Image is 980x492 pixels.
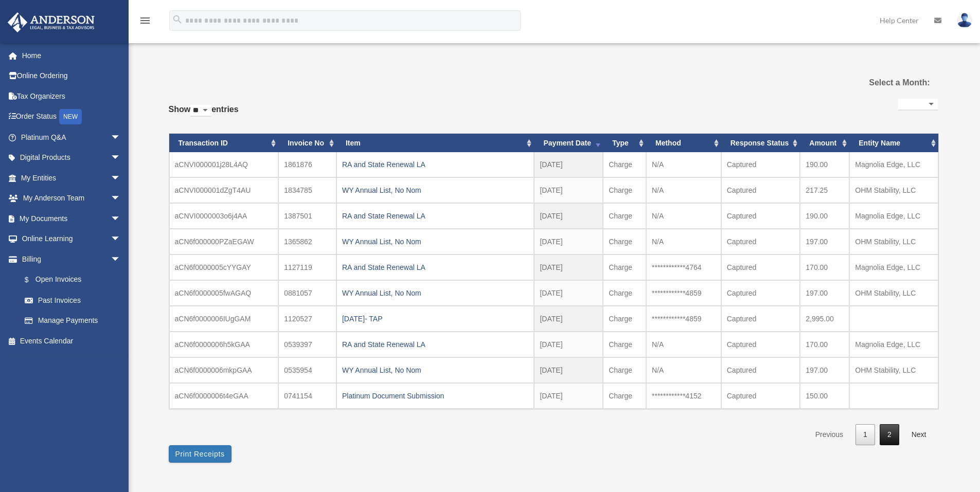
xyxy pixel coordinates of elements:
select: Showentries [190,105,211,117]
a: 1 [856,424,875,445]
td: [DATE] [534,203,603,229]
td: Charge [603,254,646,280]
td: Charge [603,357,646,383]
td: N/A [646,177,721,203]
a: Tax Organizers [7,86,136,106]
td: Magnolia Edge, LLC [849,332,938,357]
a: 2 [880,424,899,445]
td: Charge [603,152,646,177]
td: [DATE] [534,152,603,177]
td: aCN6f0000005fwAGAQ [169,280,279,306]
td: Charge [603,177,646,203]
td: [DATE] [534,280,603,306]
a: Billingarrow_drop_down [7,249,136,269]
td: Magnolia Edge, LLC [849,254,938,280]
label: Show entries [169,102,239,127]
td: Charge [603,203,646,229]
div: RA and State Renewal LA [342,157,529,172]
td: OHM Stability, LLC [849,280,938,306]
td: Charge [603,280,646,306]
td: Captured [721,357,800,383]
td: 0881057 [278,280,336,306]
td: 2,995.00 [800,306,849,332]
div: Platinum Document Submission [342,389,529,403]
div: WY Annual List, No Nom [342,234,529,249]
td: Charge [603,229,646,254]
td: 190.00 [800,152,849,177]
td: Captured [721,332,800,357]
a: Digital Productsarrow_drop_down [7,148,136,168]
td: Captured [721,152,800,177]
td: [DATE] [534,177,603,203]
span: arrow_drop_down [111,127,131,148]
td: N/A [646,152,721,177]
td: [DATE] [534,306,603,332]
a: Manage Payments [14,311,136,331]
td: Charge [603,306,646,332]
th: Payment Date: activate to sort column ascending [534,134,603,153]
td: [DATE] [534,254,603,280]
a: Home [7,45,136,66]
td: aCN6f0000006mkpGAA [169,357,279,383]
td: [DATE] [534,332,603,357]
td: 170.00 [800,332,849,357]
img: Anderson Advisors Platinum Portal [5,12,98,32]
td: N/A [646,229,721,254]
a: My Anderson Teamarrow_drop_down [7,188,136,209]
a: Past Invoices [14,290,131,311]
th: Entity Name: activate to sort column ascending [849,134,938,153]
th: Type: activate to sort column ascending [603,134,646,153]
td: Captured [721,177,800,203]
label: Select a Month: [817,76,930,90]
td: Captured [721,383,800,409]
td: [DATE] [534,357,603,383]
td: 0741154 [278,383,336,409]
td: Charge [603,332,646,357]
div: WY Annual List, No Nom [342,183,529,197]
td: 0535954 [278,357,336,383]
td: 0539397 [278,332,336,357]
td: N/A [646,203,721,229]
th: Invoice No: activate to sort column ascending [278,134,336,153]
span: arrow_drop_down [111,208,131,229]
a: My Documentsarrow_drop_down [7,208,136,229]
td: Captured [721,280,800,306]
td: 1387501 [278,203,336,229]
td: 1365862 [278,229,336,254]
td: aCN6f0000006h5kGAA [169,332,279,357]
i: search [172,14,183,25]
td: N/A [646,357,721,383]
td: aCN6f0000006IUgGAM [169,306,279,332]
td: Magnolia Edge, LLC [849,152,938,177]
span: arrow_drop_down [111,249,131,270]
td: aCNVI0000003o6j4AA [169,203,279,229]
span: arrow_drop_down [111,168,131,189]
td: aCN6f0000006t4eGAA [169,383,279,409]
td: aCN6f0000005cYYGAY [169,254,279,280]
a: $Open Invoices [14,269,136,290]
div: WY Annual List, No Nom [342,363,529,377]
td: OHM Stability, LLC [849,177,938,203]
span: arrow_drop_down [111,229,131,250]
span: $ [30,274,35,286]
i: menu [139,14,151,27]
div: RA and State Renewal LA [342,337,529,352]
td: OHM Stability, LLC [849,357,938,383]
a: My Entitiesarrow_drop_down [7,168,136,188]
td: 1127119 [278,254,336,280]
td: 197.00 [800,229,849,254]
a: Platinum Q&Aarrow_drop_down [7,127,136,148]
div: RA and State Renewal LA [342,260,529,275]
td: Captured [721,306,800,332]
td: Captured [721,203,800,229]
td: [DATE] [534,229,603,254]
td: Magnolia Edge, LLC [849,203,938,229]
td: 197.00 [800,357,849,383]
a: Previous [808,424,851,445]
td: OHM Stability, LLC [849,229,938,254]
a: Order StatusNEW [7,106,136,127]
a: Online Ordering [7,66,136,86]
th: Method: activate to sort column ascending [646,134,721,153]
div: RA and State Renewal LA [342,209,529,223]
td: Charge [603,383,646,409]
